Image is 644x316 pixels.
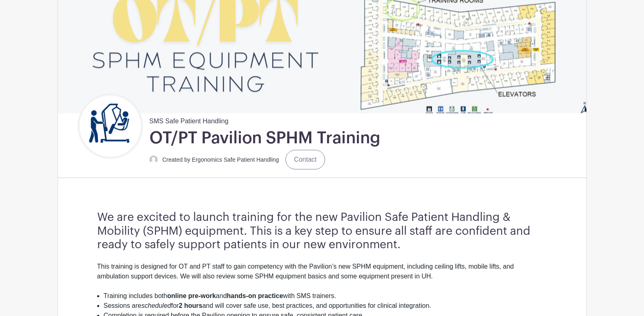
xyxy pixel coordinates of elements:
strong: hands-on practice [227,292,283,299]
em: scheduled [141,302,171,309]
li: Training includes both and with SMS trainers. [104,291,547,301]
div: This training is designed for OT and PT staff to gain competency with the Pavilion’s new SPHM equ... [97,262,547,291]
strong: online pre-work [167,292,216,299]
strong: 2 hours [179,302,203,309]
h3: We are excited to launch training for the new Pavilion Safe Patient Handling & Mobility (SPHM) eq... [97,211,547,252]
img: default-ce2991bfa6775e67f084385cd625a349d9dcbb7a52a09fb2fda1e96e2d18dcdb.png [149,156,158,164]
a: Contact [285,150,325,169]
img: Untitled%20design.png [80,96,141,157]
h1: OT/PT Pavilion SPHM Training [149,128,380,148]
small: Created by Ergonomics Safe Patient Handling [163,156,279,163]
li: Sessions are for and will cover safe use, best practices, and opportunities for clinical integrat... [104,301,547,311]
span: SMS Safe Patient Handling [149,113,229,126]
